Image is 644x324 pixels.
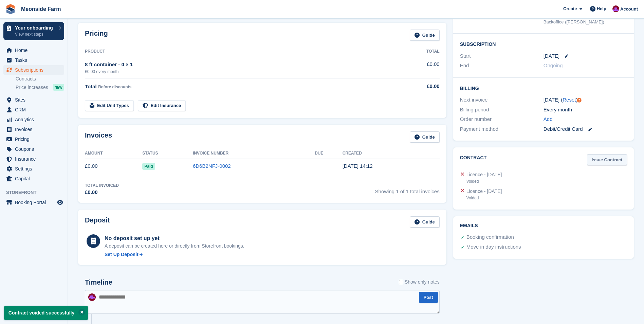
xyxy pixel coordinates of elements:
[460,125,544,133] div: Payment method
[85,61,399,69] div: 8 ft container - 0 × 1
[466,243,521,251] div: Move in day instructions
[15,115,56,124] span: Analytics
[88,293,96,301] img: Oliver Atkinson
[15,95,56,105] span: Sites
[3,22,64,40] a: Your onboarding View next steps
[85,131,112,143] h2: Invoices
[193,163,231,169] a: 6D6B2NFJ-0002
[85,69,399,75] div: £0.00 every month
[544,115,553,123] a: Add
[3,154,64,164] a: menu
[16,84,48,91] span: Price increases
[3,55,64,65] a: menu
[563,5,577,12] span: Create
[460,106,544,114] div: Billing period
[3,105,64,114] a: menu
[410,216,440,228] a: Guide
[85,30,108,41] h2: Pricing
[399,46,440,57] th: Total
[53,84,64,91] div: NEW
[142,163,155,170] span: Paid
[85,278,112,286] h2: Timeline
[544,62,563,68] span: Ongoing
[105,234,244,242] div: No deposit set up yet
[85,84,97,89] span: Total
[460,62,544,70] div: End
[16,84,64,91] a: Price increases NEW
[597,5,606,12] span: Help
[343,163,373,169] time: 2025-09-25 13:12:45 UTC
[16,76,64,82] a: Contracts
[85,46,399,57] th: Product
[612,5,619,12] img: Oliver Atkinson
[15,55,56,65] span: Tasks
[3,46,64,55] a: menu
[375,182,440,196] span: Showing 1 of 1 total invoices
[85,100,134,111] a: Edit Unit Types
[5,4,16,14] img: stora-icon-8386f47178a22dfd0bd8f6a31ec36ba5ce8667c1dd55bd0f319d3a0aa187defe.svg
[544,96,627,104] div: [DATE] ( )
[15,25,55,30] p: Your onboarding
[56,198,64,206] a: Preview store
[15,46,56,55] span: Home
[15,125,56,134] span: Invoices
[85,148,142,159] th: Amount
[460,115,544,123] div: Order number
[98,85,131,89] span: Before discounts
[3,164,64,174] a: menu
[466,233,514,241] div: Booking confirmation
[544,19,627,25] div: Backoffice ([PERSON_NAME])
[15,164,56,174] span: Settings
[466,188,502,195] div: Licence - [DATE]
[3,134,64,144] a: menu
[85,216,110,228] h2: Deposit
[85,182,119,188] div: Total Invoiced
[620,6,638,13] span: Account
[587,154,627,165] a: Issue Contract
[410,131,440,143] a: Guide
[343,148,440,159] th: Created
[3,125,64,134] a: menu
[3,174,64,183] a: menu
[4,306,88,320] p: Contract voided successfully
[3,115,64,124] a: menu
[466,171,502,178] div: Licence - [DATE]
[15,198,56,207] span: Booking Portal
[142,148,193,159] th: Status
[544,125,627,133] div: Debit/Credit Card
[3,144,64,154] a: menu
[419,292,438,303] button: Post
[3,198,64,207] a: menu
[15,105,56,114] span: CRM
[6,189,68,196] span: Storefront
[85,159,142,174] td: £0.00
[576,97,582,103] div: Tooltip anchor
[460,40,627,47] h2: Subscription
[460,96,544,104] div: Next invoice
[193,148,315,159] th: Invoice Number
[138,100,186,111] a: Edit Insurance
[85,188,119,196] div: £0.00
[15,65,56,75] span: Subscriptions
[460,52,544,60] div: Start
[460,223,627,229] h2: Emails
[460,85,627,91] h2: Billing
[18,3,63,15] a: Meonside Farm
[3,95,64,105] a: menu
[563,97,576,103] a: Reset
[399,57,440,78] td: £0.00
[15,154,56,164] span: Insurance
[105,242,244,250] p: A deposit can be created here or directly from Storefront bookings.
[15,31,55,37] p: View next steps
[466,195,502,201] div: Voided
[544,52,559,60] time: 2025-09-25 00:00:00 UTC
[466,178,502,184] div: Voided
[105,251,244,258] a: Set Up Deposit
[315,148,342,159] th: Due
[15,174,56,183] span: Capital
[105,251,139,258] div: Set Up Deposit
[15,134,56,144] span: Pricing
[399,83,440,90] div: £0.00
[15,144,56,154] span: Coupons
[544,106,627,114] div: Every month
